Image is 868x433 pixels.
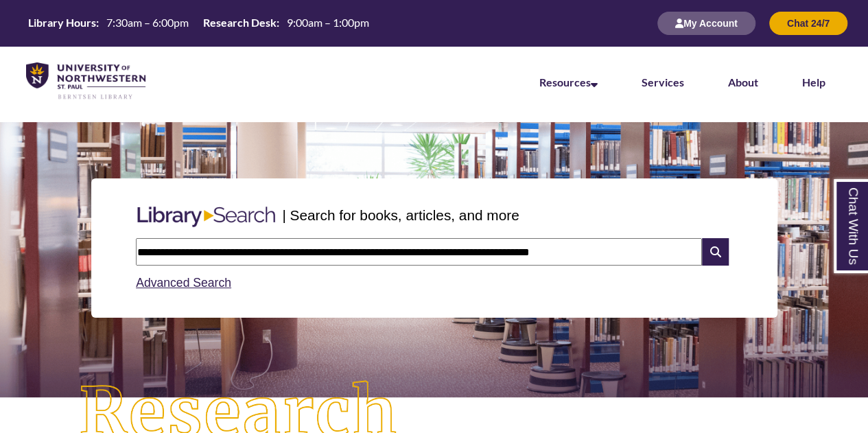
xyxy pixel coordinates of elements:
[23,15,101,30] th: Library Hours:
[198,15,281,30] th: Research Desk:
[287,16,369,29] span: 9:00am – 1:00pm
[728,75,758,89] a: About
[539,75,598,89] a: Resources
[23,15,375,30] table: Hours Today
[23,15,375,32] a: Hours Today
[769,12,847,35] button: Chat 24/7
[282,204,519,226] p: | Search for books, articles, and more
[657,12,755,35] button: My Account
[657,17,755,29] a: My Account
[802,75,825,89] a: Help
[642,75,684,89] a: Services
[769,17,847,29] a: Chat 24/7
[702,238,728,266] i: Search
[106,16,189,29] span: 7:30am – 6:00pm
[136,276,231,290] a: Advanced Search
[130,201,282,233] img: Libary Search
[26,62,145,100] img: UNWSP Library Logo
